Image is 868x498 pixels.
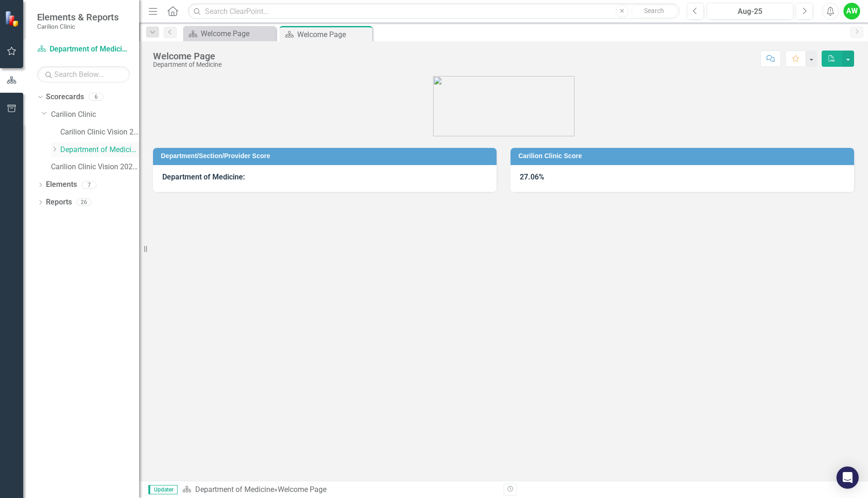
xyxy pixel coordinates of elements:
[707,3,793,19] button: Aug-25
[77,198,91,206] div: 26
[46,197,72,208] a: Reports
[51,109,139,120] a: Carilion Clinic
[201,28,274,39] div: Welcome Page
[195,485,274,494] a: Department of Medicine
[153,61,222,68] div: Department of Medicine
[188,3,680,19] input: Search ClearPoint...
[82,181,96,189] div: 7
[518,153,849,160] h3: Carilion Clinic Score
[60,145,139,155] a: Department of Medicine
[161,153,492,160] h3: Department/Section/Provider Score
[46,179,77,190] a: Elements
[631,5,677,18] button: Search
[644,7,664,14] span: Search
[185,28,274,39] a: Welcome Page
[46,92,84,102] a: Scorecards
[60,127,139,138] a: Carilion Clinic Vision 2025 Scorecard
[37,12,119,23] span: Elements & Reports
[37,44,130,55] a: Department of Medicine
[843,3,860,19] button: AW
[297,29,370,40] div: Welcome Page
[836,466,859,489] div: Open Intercom Messenger
[433,76,574,136] img: carilion%20clinic%20logo%202.0.png
[710,6,790,17] div: Aug-25
[520,172,544,181] strong: 27.06%
[37,23,119,30] small: Carilion Clinic
[37,66,130,83] input: Search Below...
[153,51,222,61] div: Welcome Page
[4,10,21,27] img: ClearPoint Strategy
[162,172,245,181] strong: Department of Medicine:
[148,485,178,494] span: Updater
[278,485,326,494] div: Welcome Page
[51,162,139,172] a: Carilion Clinic Vision 2025 (Full Version)
[182,485,497,495] div: »
[89,93,103,101] div: 6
